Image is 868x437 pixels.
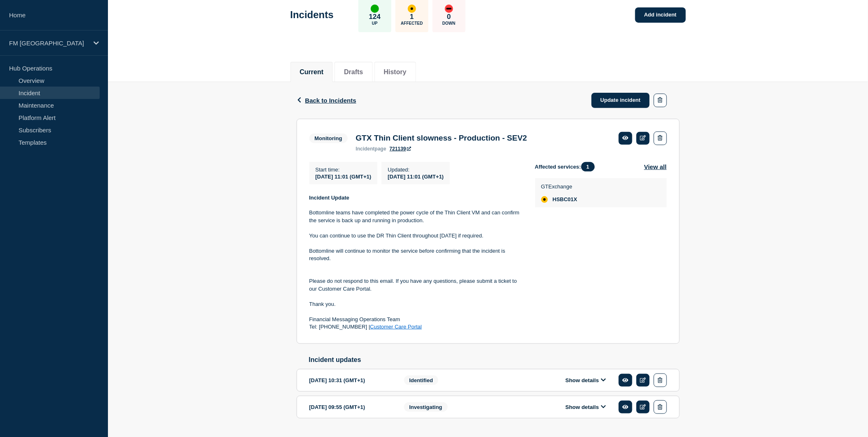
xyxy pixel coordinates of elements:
[445,5,453,13] div: down
[9,40,88,47] p: FM [GEOGRAPHIC_DATA]
[592,93,650,108] a: Update incident
[309,356,680,364] h2: Incident updates
[563,404,608,411] button: Show details
[290,9,334,21] h1: Incidents
[541,183,578,190] p: GTExchange
[309,247,522,263] p: Bottomline will continue to monitor the service before confirming that the incident is resolved.
[316,174,372,180] span: [DATE] 11:01 (GMT+1)
[316,167,372,173] p: Start time :
[309,134,348,143] span: Monitoring
[535,162,599,172] span: Affected services:
[408,5,416,13] div: affected
[404,402,448,412] span: Investigating
[388,173,444,180] div: [DATE] 11:01 (GMT+1)
[401,21,423,26] p: Affected
[563,377,608,384] button: Show details
[356,134,527,143] h3: GTX Thin Client slowness - Production - SEV2
[305,97,356,104] span: Back to Incidents
[372,21,378,26] p: Up
[309,316,522,323] p: Financial Messaging Operations Team
[388,167,444,173] p: Updated :
[309,323,522,331] p: Tel: [PHONE_NUMBER] |
[553,196,578,203] span: HSBC01X
[404,376,439,385] span: Identified
[635,7,686,23] a: Add incident
[371,5,379,13] div: up
[581,162,595,172] span: 1
[410,13,414,21] p: 1
[297,97,356,104] button: Back to Incidents
[309,400,392,414] div: [DATE] 09:55 (GMT+1)
[447,13,451,21] p: 0
[541,196,548,203] div: affected
[370,324,422,330] a: Customer Care Portal
[309,374,392,387] div: [DATE] 10:31 (GMT+1)
[369,13,381,21] p: 124
[309,277,522,293] p: Please do not respond to this email. If you have any questions, please submit a ticket to our Cus...
[442,21,456,26] p: Down
[356,146,375,152] span: incident
[356,146,386,152] p: page
[300,68,324,76] button: Current
[309,301,522,308] p: Thank you.
[344,68,363,76] button: Drafts
[309,209,522,224] p: Bottomline teams have completed the power cycle of the Thin Client VM and can confirm the service...
[309,232,522,240] p: You can continue to use the DR Thin Client throughout [DATE] if required.
[644,162,667,172] button: View all
[384,68,407,76] button: History
[309,195,350,201] strong: Incident Update
[390,146,411,152] a: 721139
